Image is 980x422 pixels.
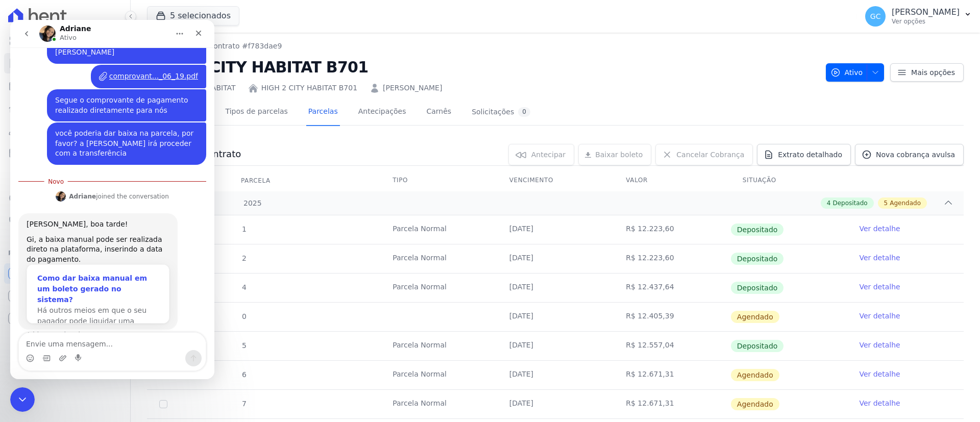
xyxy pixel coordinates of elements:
[147,56,818,79] h2: HIGH 2 CITY HABITAT B701
[859,224,900,234] a: Ver detalhe
[827,198,831,208] span: 4
[17,245,159,326] div: Como dar baixa manual em um boleto gerado no sistema?Há outros meios em que o seu pagador pode li...
[241,341,247,350] span: 5
[8,247,122,259] div: Plataformas
[147,41,282,52] nav: Breadcrumb
[870,13,881,20] span: GC
[37,69,196,102] div: Segue o comprovante de pagamento realizado diretamente para nós
[830,63,863,82] span: Ativo
[241,225,247,233] span: 1
[380,332,497,360] td: Parcela Normal
[497,274,614,302] td: [DATE]
[857,2,980,31] button: GC [PERSON_NAME] Ver opções
[497,332,614,360] td: [DATE]
[4,143,126,163] a: Minha Carteira
[37,103,196,145] div: você poderia dar baixa na parcela, por favor? a [PERSON_NAME] irá proceder com a transferência
[832,198,867,208] span: Depositado
[757,144,851,165] a: Extrato detalhado
[8,193,167,310] div: [PERSON_NAME], boa tarde!Gi, a baixa manual pode ser realizada direto na plataforma, inserindo a ...
[855,144,964,165] a: Nova cobrança avulsa
[497,361,614,389] td: [DATE]
[10,20,214,379] iframe: Intercom live chat
[306,99,340,126] a: Parcelas
[383,83,442,93] a: [PERSON_NAME]
[16,200,159,210] div: [PERSON_NAME], boa tarde!
[4,31,126,51] a: Visão Geral
[614,332,730,360] td: R$ 12.557,04
[241,254,247,262] span: 2
[27,286,136,316] span: Há outros meios em que o seu pagador pode liquidar uma fatura…
[497,244,614,273] td: [DATE]
[4,210,126,231] a: Negativação
[10,387,35,412] iframe: Intercom live chat
[614,390,730,418] td: R$ 12.671,31
[380,244,497,273] td: Parcela Normal
[45,76,188,95] div: Segue o comprovante de pagamento realizado diretamente para nós
[4,98,126,118] a: Lotes
[614,274,730,302] td: R$ 12.437,64
[16,215,159,245] div: Gi, a baixa manual pode ser realizada direto na plataforma, inserindo a data do pagamento.
[614,215,730,244] td: R$ 12.223,60
[81,45,196,68] div: comprovant..._06_19.pdf
[48,334,57,342] button: Upload do anexo
[356,99,408,126] a: Antecipações
[147,41,818,52] nav: Breadcrumb
[731,398,779,410] span: Agendado
[497,303,614,331] td: [DATE]
[45,171,56,182] img: Profile image for Adriane
[497,215,614,244] td: [DATE]
[65,334,73,342] button: Start recording
[8,103,196,153] div: Giovana diz…
[424,99,453,126] a: Carnês
[380,215,497,244] td: Parcela Normal
[614,303,730,331] td: R$ 12.405,39
[890,63,964,82] a: Mais opções
[147,6,239,26] button: 5 selecionados
[208,41,282,52] a: Contrato #f783dae9
[229,170,283,191] div: Parcela
[175,330,191,346] button: Enviar uma mensagem
[497,170,614,191] th: Vencimento
[8,161,196,162] div: New messages divider
[4,188,126,208] a: Crédito
[380,170,497,191] th: Tipo
[859,282,900,292] a: Ver detalhe
[241,400,247,408] span: 7
[859,253,900,263] a: Ver detalhe
[497,390,614,418] td: [DATE]
[45,109,188,139] div: você poderia dar baixa na parcela, por favor? a [PERSON_NAME] irá proceder com a transferência
[730,170,847,191] th: Situação
[884,198,888,208] span: 5
[27,253,149,285] div: Como dar baixa manual em um boleto gerado no sistema?
[9,313,195,330] textarea: Envie uma mensagem...
[614,361,730,389] td: R$ 12.671,31
[731,311,779,323] span: Agendado
[32,334,40,342] button: Selecionador de GIF
[59,173,86,180] b: Adriane
[614,170,730,191] th: Valor
[472,107,530,117] div: Solicitações
[241,283,247,291] span: 4
[8,170,196,193] div: Adriane diz…
[518,107,530,117] div: 0
[892,17,960,26] p: Ver opções
[59,172,159,181] div: joined the conversation
[890,198,921,208] span: Agendado
[241,370,247,379] span: 6
[4,76,126,96] a: Parcelas
[4,53,126,73] a: Contratos
[261,83,357,93] a: HIGH 2 CITY HABITAT B701
[778,150,842,160] span: Extrato detalhado
[731,253,784,265] span: Depositado
[159,400,167,408] input: default
[380,361,497,389] td: Parcela Normal
[8,69,196,103] div: Giovana diz…
[89,51,188,62] a: comprovant..._06_19.pdf
[99,51,188,62] div: comprovant..._06_19.pdf
[731,282,784,294] span: Depositado
[614,244,730,273] td: R$ 12.223,60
